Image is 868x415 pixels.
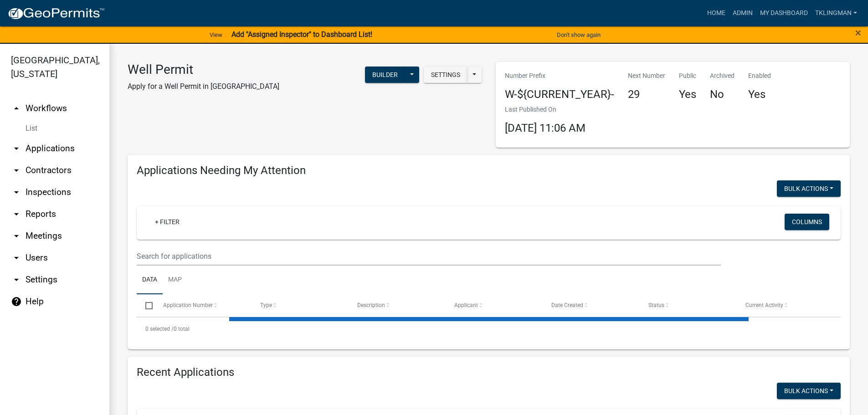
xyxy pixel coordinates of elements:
[446,294,543,316] datatable-header-cell: Applicant
[710,71,734,81] p: Archived
[628,71,665,81] p: Next Number
[11,274,22,285] i: arrow_drop_down
[137,318,841,340] div: 0 total
[206,27,226,42] a: View
[365,67,405,83] button: Builder
[11,296,22,307] i: help
[128,62,279,77] h3: Well Permit
[855,27,861,38] button: Close
[505,105,586,114] p: Last Published On
[505,71,614,81] p: Number Prefix
[11,209,22,220] i: arrow_drop_down
[11,187,22,198] i: arrow_drop_down
[777,180,841,197] button: Bulk Actions
[756,5,812,22] a: My Dashboard
[454,302,478,308] span: Applicant
[11,252,22,263] i: arrow_drop_down
[543,294,640,316] datatable-header-cell: Date Created
[648,302,664,308] span: Status
[137,366,841,379] h4: Recent Applications
[628,88,665,101] h4: 29
[11,165,22,176] i: arrow_drop_down
[812,5,861,22] a: tklingman
[679,88,696,101] h4: Yes
[748,88,771,101] h4: Yes
[148,214,187,230] a: + Filter
[349,294,446,316] datatable-header-cell: Description
[745,302,783,308] span: Current Activity
[128,81,279,92] p: Apply for a Well Permit in [GEOGRAPHIC_DATA]
[551,302,583,308] span: Date Created
[11,231,22,241] i: arrow_drop_down
[163,266,187,295] a: Map
[679,71,696,81] p: Public
[710,88,734,101] h4: No
[737,294,834,316] datatable-header-cell: Current Activity
[424,67,467,83] button: Settings
[640,294,737,316] datatable-header-cell: Status
[231,30,372,39] strong: Add "Assigned Inspector" to Dashboard List!
[137,294,154,316] datatable-header-cell: Select
[855,26,861,39] span: ×
[505,88,614,101] h4: W-${CURRENT_YEAR}-
[145,326,174,332] span: 0 selected /
[357,302,385,308] span: Description
[251,294,348,316] datatable-header-cell: Type
[260,302,272,308] span: Type
[729,5,756,22] a: Admin
[777,383,841,399] button: Bulk Actions
[154,294,251,316] datatable-header-cell: Application Number
[137,266,163,295] a: Data
[785,214,829,230] button: Columns
[748,71,771,81] p: Enabled
[137,164,841,177] h4: Applications Needing My Attention
[163,302,213,308] span: Application Number
[137,247,721,266] input: Search for applications
[505,122,586,134] span: [DATE] 11:06 AM
[704,5,729,22] a: Home
[11,103,22,114] i: arrow_drop_up
[11,143,22,154] i: arrow_drop_down
[553,27,604,42] button: Don't show again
